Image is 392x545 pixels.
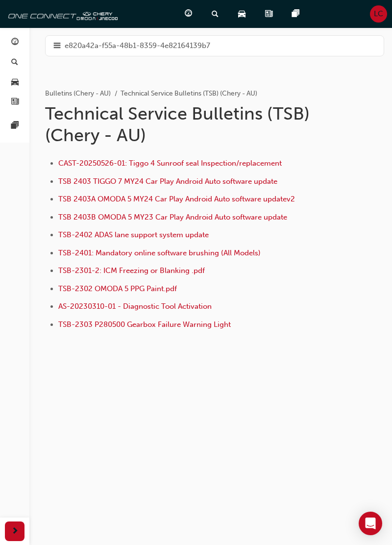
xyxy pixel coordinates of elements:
[11,78,19,87] span: car-icon
[185,8,192,20] span: guage-icon
[359,512,382,535] div: Open Intercom Messenger
[11,98,19,107] span: news-icon
[45,103,318,146] h1: Technical Service Bulletins (TSB) (Chery - AU)
[11,122,19,130] span: pages-icon
[257,4,284,24] a: news-icon
[58,284,177,293] a: TSB-2302 OMODA 5 PPG Paint.pdf
[58,248,261,257] a: TSB-2401: Mandatory online software brushing (All Models)
[265,8,272,20] span: news-icon
[53,40,61,52] span: hamburger-icon
[230,4,257,24] a: car-icon
[65,40,210,51] span: e820a42a-f55a-48b1-8359-4e82164139b7
[58,230,209,239] a: TSB-2402 ADAS lane support system update
[58,159,282,168] a: CAST-20250526-01: Tiggo 4 Sunroof seal Inspection/replacement
[45,89,111,98] a: Bulletins (Chery - AU)
[204,4,230,24] a: search-icon
[5,4,118,24] img: oneconnect
[58,213,287,222] a: TSB 2403B OMODA 5 MY23 Car Play Android Auto software update
[58,302,212,311] a: AS-20230310-01 - Diagnostic Tool Activation
[11,525,19,538] span: next-icon
[58,266,205,275] a: TSB-2301-2: ICM Freezing or Blanking .pdf
[58,195,295,203] a: TSB 2403A OMODA 5 MY24 Car Play Android Auto software updatev2
[11,38,19,47] span: guage-icon
[374,8,383,20] span: LC
[177,4,204,24] a: guage-icon
[370,5,387,23] button: LC
[58,177,277,186] a: TSB 2403 TIGGO 7 MY24 Car Play Android Auto software update
[58,320,231,329] a: TSB-2303 P280500 Gearbox Failure Warning Light
[292,8,299,20] span: pages-icon
[212,8,219,20] span: search-icon
[45,35,384,56] button: hamburger-icone820a42a-f55a-48b1-8359-4e82164139b7
[238,8,245,20] span: car-icon
[11,58,18,67] span: search-icon
[284,4,311,24] a: pages-icon
[121,88,257,99] li: Technical Service Bulletins (TSB) (Chery - AU)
